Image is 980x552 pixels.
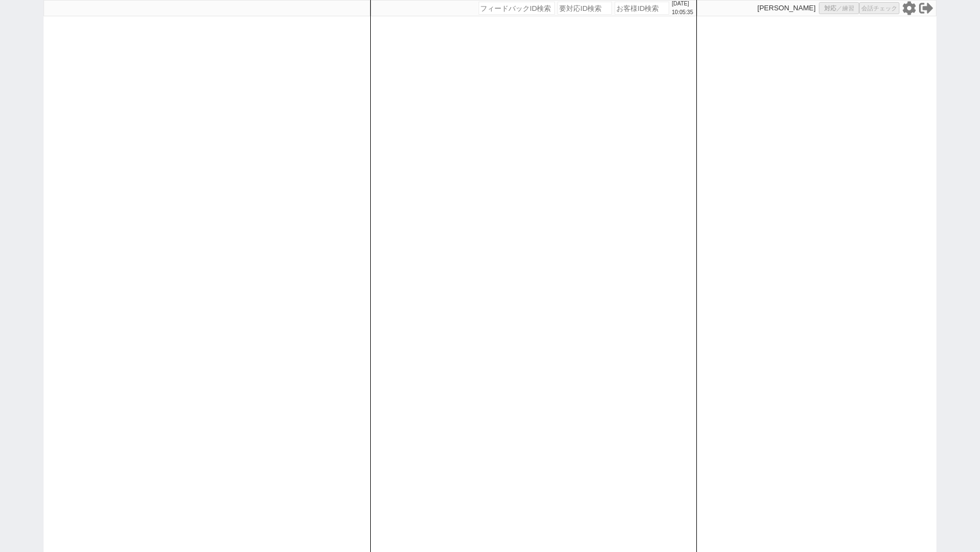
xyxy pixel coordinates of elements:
input: 要対応ID検索 [558,2,612,15]
button: 対応／練習 [819,2,859,14]
span: 会話チェック [861,4,897,13]
button: 会話チェック [859,2,899,14]
p: [PERSON_NAME] [757,4,816,13]
p: 10:05:35 [672,8,693,17]
span: 練習 [842,4,854,13]
input: フィードバックID検索 [479,2,555,15]
span: 対応 [824,4,836,13]
input: お客様ID検索 [615,2,669,15]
